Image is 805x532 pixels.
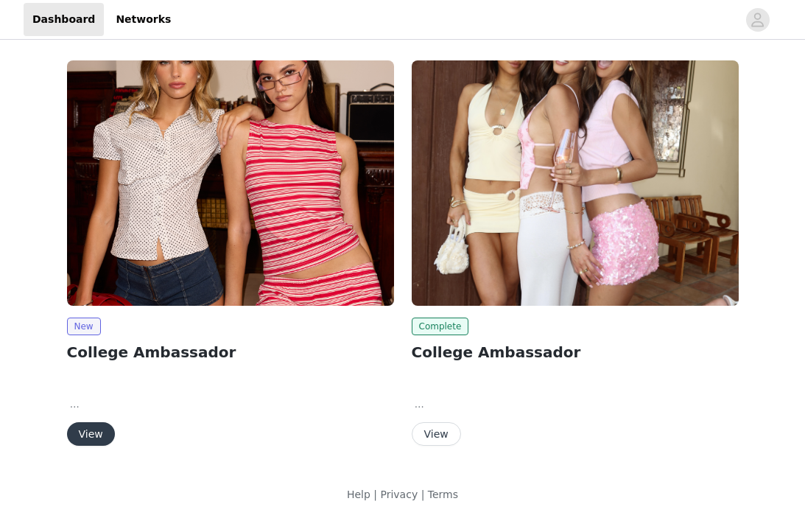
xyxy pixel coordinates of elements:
span: Complete [412,318,469,335]
a: View [412,429,461,440]
h2: College Ambassador [67,341,394,363]
a: Terms [428,489,458,500]
img: Edikted [67,60,394,306]
button: View [67,422,115,446]
h2: College Ambassador [412,341,739,363]
a: View [67,429,115,440]
a: Dashboard [24,3,104,36]
button: View [412,422,461,446]
img: Edikted [412,60,739,306]
span: New [67,318,101,335]
a: Privacy [380,489,418,500]
div: avatar [750,8,764,32]
a: Help [347,489,370,500]
span: | [373,489,377,500]
span: | [421,489,425,500]
a: Networks [107,3,180,36]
